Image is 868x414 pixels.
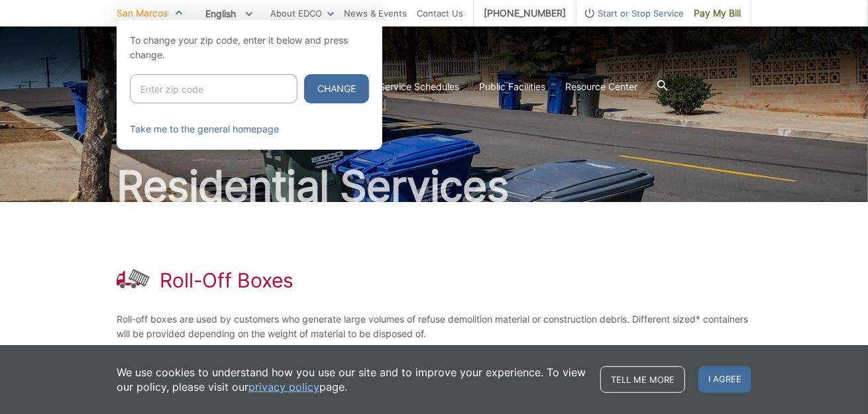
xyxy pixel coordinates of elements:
[304,74,369,103] button: Change
[117,365,587,394] p: We use cookies to understand how you use our site and to improve your experience. To view our pol...
[417,6,463,21] a: Contact Us
[600,366,685,393] a: Tell me more
[195,3,262,25] span: English
[270,6,334,21] a: About EDCO
[344,6,407,21] a: News & Events
[694,6,741,21] span: Pay My Bill
[130,74,298,103] input: Enter zip code
[698,366,751,393] span: I agree
[130,33,369,62] p: To change your zip code, enter it below and press change.
[117,7,168,19] span: San Marcos
[248,380,319,394] a: privacy policy
[130,122,279,136] a: Take me to the general homepage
